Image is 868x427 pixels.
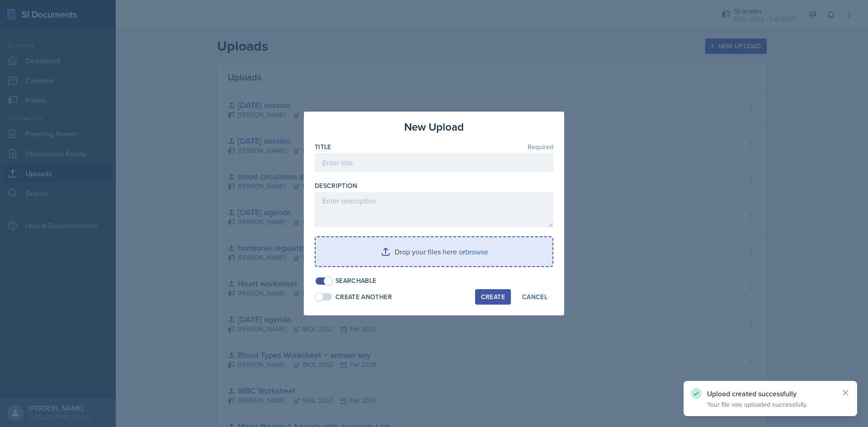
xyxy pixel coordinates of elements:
[315,153,553,172] input: Enter title
[404,119,464,135] h3: New Upload
[315,181,358,190] label: Description
[707,389,834,398] p: Upload created successfully
[315,142,331,151] label: Title
[516,289,553,305] button: Cancel
[481,293,505,300] div: Create
[522,293,547,300] div: Cancel
[335,292,392,302] div: Create Another
[335,276,377,286] div: Searchable
[528,144,553,150] span: Required
[707,400,834,409] p: Your file was uploaded successfully.
[475,289,511,305] button: Create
